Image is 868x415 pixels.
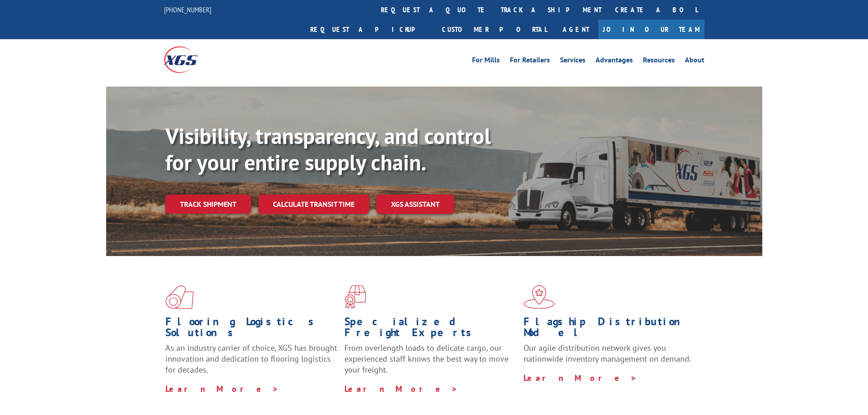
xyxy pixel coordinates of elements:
a: Learn More > [344,384,458,394]
p: From overlength loads to delicate cargo, our experienced staff knows the best way to move your fr... [344,343,517,383]
a: Customer Portal [435,20,554,39]
b: Visibility, transparency, and control for your entire supply chain. [165,122,491,176]
h1: Flooring Logistics Solutions [165,316,338,343]
a: About [685,56,704,67]
a: Learn More > [165,384,279,394]
h1: Flagship Distribution Model [524,316,696,343]
a: Learn More > [524,373,637,383]
img: xgs-icon-total-supply-chain-intelligence-red [165,285,194,309]
a: Advantages [596,56,633,67]
a: For Mills [472,56,500,67]
a: Join Our Team [598,20,704,39]
img: xgs-icon-flagship-distribution-model-red [524,285,555,309]
a: Services [560,56,586,67]
a: [PHONE_NUMBER] [164,5,211,14]
a: Agent [554,20,598,39]
a: Resources [643,56,675,67]
a: Request a pickup [303,20,435,39]
img: xgs-icon-focused-on-flooring-red [344,285,366,309]
span: As an industry carrier of choice, XGS has brought innovation and dedication to flooring logistics... [165,343,337,375]
a: For Retailers [510,56,550,67]
span: Our agile distribution network gives you nationwide inventory management on demand. [524,343,691,364]
h1: Specialized Freight Experts [344,316,517,343]
a: XGS ASSISTANT [376,195,454,214]
a: Track shipment [165,195,251,214]
a: Calculate transit time [258,195,369,214]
